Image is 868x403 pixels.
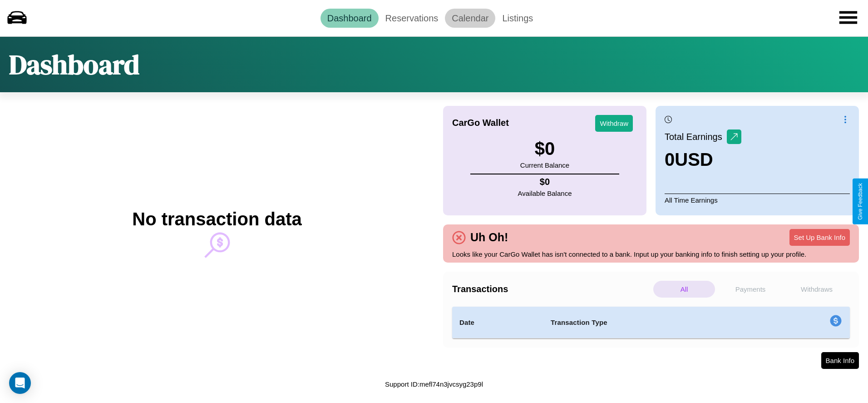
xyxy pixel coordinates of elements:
a: Dashboard [321,9,379,28]
h2: No transaction data [132,209,301,229]
h4: CarGo Wallet [452,118,509,128]
h4: Uh Oh! [466,231,513,244]
div: Open Intercom Messenger [9,372,31,394]
p: Payments [720,281,781,298]
h4: Date [459,317,536,328]
div: Give Feedback [857,183,863,220]
h4: $ 0 [518,177,572,187]
p: Support ID: mefl74n3jvcsyg23p9l [385,378,483,390]
a: Calendar [445,9,495,28]
a: Reservations [379,9,445,28]
p: Available Balance [518,187,572,199]
h1: Dashboard [9,46,139,83]
p: All [653,281,715,298]
h3: $ 0 [520,139,569,159]
p: Looks like your CarGo Wallet has isn't connected to a bank. Input up your banking info to finish ... [452,248,850,260]
table: simple table [452,307,850,338]
button: Bank Info [821,352,859,369]
button: Withdraw [595,115,633,132]
p: Total Earnings [665,129,727,145]
p: All Time Earnings [665,194,850,206]
a: Listings [495,9,540,28]
p: Current Balance [520,159,569,171]
h3: 0 USD [665,149,741,170]
p: Withdraws [786,281,848,298]
h4: Transactions [452,284,651,294]
button: Set Up Bank Info [789,229,850,246]
h4: Transaction Type [551,317,756,328]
